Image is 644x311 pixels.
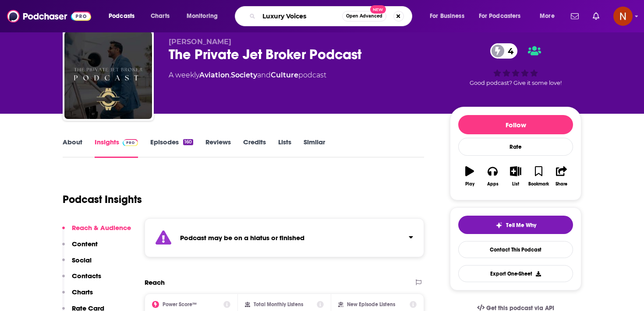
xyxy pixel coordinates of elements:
[613,7,633,26] img: User Profile
[243,138,266,158] a: Credits
[64,31,152,119] img: The Private Jet Broker Podcast
[183,139,193,145] div: 160
[458,115,573,134] button: Follow
[458,265,573,282] button: Export One-Sheet
[304,138,325,158] a: Similar
[259,9,342,23] input: Search podcasts, credits, & more...
[430,10,464,22] span: For Business
[151,10,170,22] span: Charts
[103,9,146,23] button: open menu
[473,9,534,23] button: open menu
[180,9,229,23] button: open menu
[145,9,175,23] a: Charts
[550,161,573,192] button: Share
[62,224,131,240] button: Reach & Audience
[205,138,231,158] a: Reviews
[527,161,550,192] button: Bookmark
[95,138,138,158] a: InsightsPodchaser Pro
[490,43,518,59] a: 4
[458,216,573,234] button: tell me why sparkleTell Me Why
[72,240,98,248] p: Content
[163,301,197,308] h2: Power Score™
[62,240,98,256] button: Content
[145,278,165,287] h2: Reach
[169,38,231,46] span: [PERSON_NAME]
[230,71,231,79] span: ,
[346,14,382,18] span: Open Advanced
[589,9,603,24] a: Show notifications dropdown
[506,222,536,229] span: Tell Me Why
[72,256,92,264] p: Social
[62,256,92,272] button: Social
[495,222,502,229] img: tell me why sparkle
[257,71,271,79] span: and
[231,71,257,79] a: Society
[72,272,101,280] p: Contacts
[180,234,304,242] strong: Podcast may be on a hiatus or finished
[62,288,93,304] button: Charts
[123,139,138,146] img: Podchaser Pro
[199,71,230,79] a: Aviation
[450,38,581,92] div: 4Good podcast? Give it some love!
[458,241,573,258] a: Contact This Podcast
[370,5,386,14] span: New
[169,70,326,80] div: A weekly podcast
[613,7,633,26] span: Logged in as AdelNBM
[63,193,142,206] h1: Podcast Insights
[528,182,549,187] div: Bookmark
[271,71,298,79] a: Culture
[7,8,91,24] img: Podchaser - Follow, Share and Rate Podcasts
[458,138,573,156] div: Rate
[109,10,134,22] span: Podcasts
[567,9,582,24] a: Show notifications dropdown
[63,138,82,158] a: About
[424,9,475,23] button: open menu
[481,161,504,192] button: Apps
[465,182,474,187] div: Play
[72,224,131,232] p: Reach & Audience
[243,6,421,26] div: Search podcasts, credits, & more...
[278,138,291,158] a: Lists
[254,301,303,308] h2: Total Monthly Listens
[145,218,424,257] section: Click to expand status details
[512,182,519,187] div: List
[458,161,481,192] button: Play
[479,10,521,22] span: For Podcasters
[556,182,567,187] div: Share
[72,288,93,296] p: Charts
[613,7,633,26] button: Show profile menu
[62,272,101,288] button: Contacts
[487,182,499,187] div: Apps
[347,301,395,308] h2: New Episode Listens
[470,80,562,86] span: Good podcast? Give it some love!
[504,161,527,192] button: List
[342,11,386,21] button: Open AdvancedNew
[540,10,555,22] span: More
[499,43,518,59] span: 4
[534,9,566,23] button: open menu
[150,138,193,158] a: Episodes160
[187,10,218,22] span: Monitoring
